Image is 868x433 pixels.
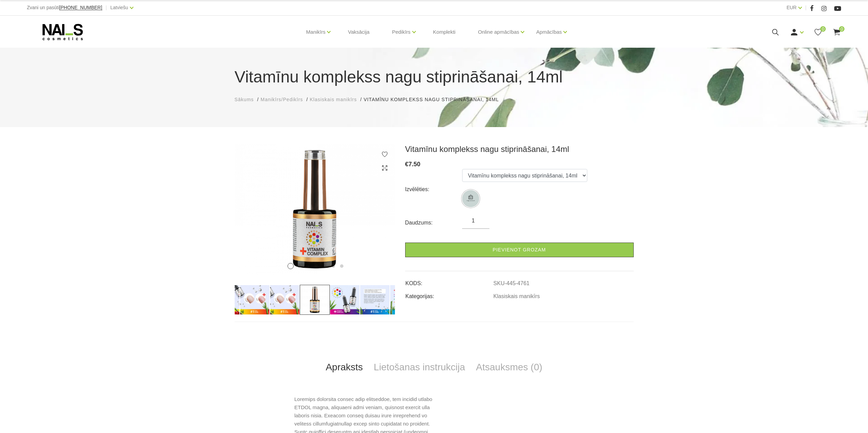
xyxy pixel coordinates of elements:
[340,264,343,268] button: 7 of 7
[428,16,461,48] a: Komplekti
[368,356,471,378] a: Lietošanas instrukcija
[462,190,479,207] img: ...
[839,26,844,32] span: 0
[288,263,294,269] button: 1 of 7
[405,288,493,300] td: Kategorijas:
[364,96,506,103] li: Vitamīnu komplekss nagu stiprināšanai, 14ml
[261,96,303,103] a: Manikīrs/Pedikīrs
[235,65,634,89] h1: Vitamīnu komplekss nagu stiprināšanai, 14ml
[405,144,634,154] h3: Vitamīnu komplekss nagu stiprināšanai, 14ml
[59,5,102,10] a: [PHONE_NUMBER]
[405,243,634,257] a: Pievienot grozam
[814,28,822,36] a: 0
[320,356,368,378] a: Apraksts
[405,275,493,288] td: KODS:
[494,293,540,299] a: Klasiskais manikīrs
[786,3,797,12] a: EUR
[106,3,107,12] span: |
[306,18,326,46] a: Manikīrs
[330,285,360,315] img: ...
[310,97,357,102] span: Klasiskais manikīrs
[405,184,462,195] div: Izvēlēties:
[536,18,562,46] a: Apmācības
[240,285,270,315] img: ...
[405,217,462,228] div: Daudzums:
[409,161,421,168] span: 7.50
[405,161,409,168] span: €
[300,285,330,315] img: ...
[471,356,548,378] a: Atsauksmes (0)
[478,18,519,46] a: Online apmācības
[390,285,420,315] img: ...
[261,97,303,102] span: Manikīrs/Pedikīrs
[235,96,254,103] a: Sākums
[392,18,410,46] a: Pedikīrs
[27,3,102,12] div: Zvani un pasūti
[805,3,807,12] span: |
[494,280,530,287] a: SKU-445-4761
[342,16,375,48] a: Vaksācija
[306,264,309,268] button: 3 of 7
[833,28,841,36] a: 0
[235,97,254,102] span: Sākums
[111,3,128,12] a: Latviešu
[820,26,826,32] span: 0
[310,96,357,103] a: Klasiskais manikīrs
[323,264,326,268] button: 5 of 7
[59,5,102,10] span: [PHONE_NUMBER]
[332,264,335,268] button: 6 of 7
[314,264,318,268] button: 4 of 7
[235,144,395,275] img: ...
[297,264,301,268] button: 2 of 7
[360,285,390,315] img: ...
[270,285,300,315] img: ...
